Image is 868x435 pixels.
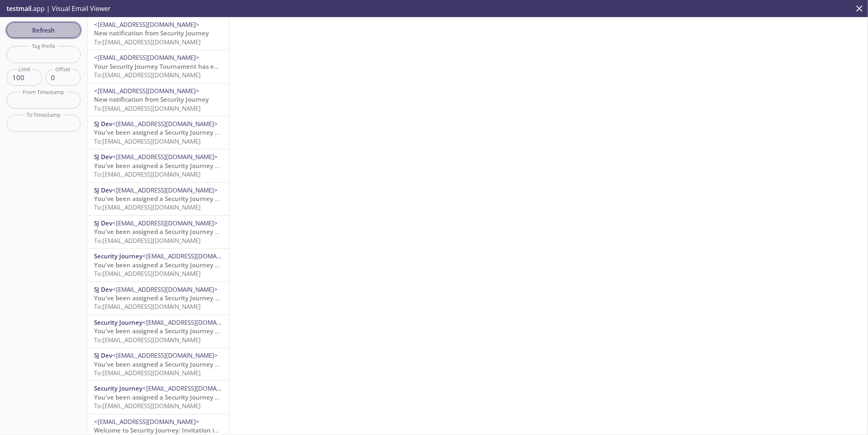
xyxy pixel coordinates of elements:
div: SJ Dev<[EMAIL_ADDRESS][DOMAIN_NAME]>You've been assigned a Security Journey Knowledge AssessmentT... [87,216,229,248]
div: <[EMAIL_ADDRESS][DOMAIN_NAME]>New notification from Security JourneyTo:[EMAIL_ADDRESS][DOMAIN_NAME] [87,17,229,50]
span: Security Journey [94,252,142,260]
span: To: [EMAIL_ADDRESS][DOMAIN_NAME] [94,369,201,377]
span: You've been assigned a Security Journey Knowledge Assessment [94,128,284,136]
span: You've been assigned a Security Journey Knowledge Assessment [94,360,284,368]
div: Security Journey<[EMAIL_ADDRESS][DOMAIN_NAME]>You've been assigned a Security Journey Knowledge A... [87,381,229,413]
span: You've been assigned a Security Journey Knowledge Assessment [94,227,284,236]
span: To: [EMAIL_ADDRESS][DOMAIN_NAME] [94,71,201,79]
span: <[EMAIL_ADDRESS][DOMAIN_NAME]> [112,351,218,359]
span: <[EMAIL_ADDRESS][DOMAIN_NAME]> [112,120,218,128]
span: <[EMAIL_ADDRESS][DOMAIN_NAME]> [94,87,199,95]
span: SJ Dev [94,219,112,227]
span: <[EMAIL_ADDRESS][DOMAIN_NAME]> [112,285,218,293]
div: SJ Dev<[EMAIL_ADDRESS][DOMAIN_NAME]>You've been assigned a Security Journey Knowledge AssessmentT... [87,116,229,149]
span: You've been assigned a Security Journey Knowledge Assessment [94,294,284,302]
span: To: [EMAIL_ADDRESS][DOMAIN_NAME] [94,236,201,245]
span: To: [EMAIL_ADDRESS][DOMAIN_NAME] [94,170,201,178]
span: <[EMAIL_ADDRESS][DOMAIN_NAME]> [94,53,199,61]
div: Security Journey<[EMAIL_ADDRESS][DOMAIN_NAME]>You've been assigned a Security Journey Knowledge A... [87,249,229,281]
div: <[EMAIL_ADDRESS][DOMAIN_NAME]>New notification from Security JourneyTo:[EMAIL_ADDRESS][DOMAIN_NAME] [87,83,229,116]
span: Your Security Journey Tournament has ended [94,62,229,70]
span: <[EMAIL_ADDRESS][DOMAIN_NAME]> [94,20,199,28]
span: You've been assigned a Security Journey Knowledge Assessment [94,393,284,401]
div: <[EMAIL_ADDRESS][DOMAIN_NAME]>Your Security Journey Tournament has endedTo:[EMAIL_ADDRESS][DOMAIN... [87,50,229,83]
span: To: [EMAIL_ADDRESS][DOMAIN_NAME] [94,269,201,278]
div: SJ Dev<[EMAIL_ADDRESS][DOMAIN_NAME]>You've been assigned a Security Journey Knowledge AssessmentT... [87,348,229,380]
span: <[EMAIL_ADDRESS][DOMAIN_NAME]> [142,252,248,260]
span: SJ Dev [94,351,112,359]
span: To: [EMAIL_ADDRESS][DOMAIN_NAME] [94,302,201,310]
span: To: [EMAIL_ADDRESS][DOMAIN_NAME] [94,38,201,46]
span: Security Journey [94,318,142,326]
span: Refresh [13,25,74,35]
span: To: [EMAIL_ADDRESS][DOMAIN_NAME] [94,104,201,112]
span: New notification from Security Journey [94,29,209,37]
div: SJ Dev<[EMAIL_ADDRESS][DOMAIN_NAME]>You've been assigned a Security Journey Knowledge AssessmentT... [87,282,229,315]
span: SJ Dev [94,120,112,128]
div: SJ Dev<[EMAIL_ADDRESS][DOMAIN_NAME]>You've been assigned a Security Journey Knowledge AssessmentT... [87,183,229,215]
span: Security Journey [94,384,142,392]
div: SJ Dev<[EMAIL_ADDRESS][DOMAIN_NAME]>You've been assigned a Security Journey Knowledge AssessmentT... [87,149,229,182]
div: Security Journey<[EMAIL_ADDRESS][DOMAIN_NAME]>You've been assigned a Security Journey Knowledge A... [87,315,229,348]
span: SJ Dev [94,186,112,194]
span: <[EMAIL_ADDRESS][DOMAIN_NAME]> [142,318,248,326]
span: <[EMAIL_ADDRESS][DOMAIN_NAME]> [112,186,218,194]
span: <[EMAIL_ADDRESS][DOMAIN_NAME]> [142,384,248,392]
span: You've been assigned a Security Journey Knowledge Assessment [94,162,284,170]
span: You've been assigned a Security Journey Knowledge Assessment [94,327,284,335]
span: SJ Dev [94,153,112,161]
span: To: [EMAIL_ADDRESS][DOMAIN_NAME] [94,336,201,344]
span: You've been assigned a Security Journey Knowledge Assessment [94,195,284,203]
span: <[EMAIL_ADDRESS][DOMAIN_NAME]> [94,418,199,426]
span: <[EMAIL_ADDRESS][DOMAIN_NAME]> [112,153,218,161]
span: You've been assigned a Security Journey Knowledge Assessment [94,261,284,269]
span: SJ Dev [94,285,112,293]
button: Refresh [7,22,81,38]
span: <[EMAIL_ADDRESS][DOMAIN_NAME]> [112,219,218,227]
span: To: [EMAIL_ADDRESS][DOMAIN_NAME] [94,137,201,145]
span: Welcome to Security Journey: Invitation instructions [94,426,247,434]
span: New notification from Security Journey [94,95,209,103]
span: To: [EMAIL_ADDRESS][DOMAIN_NAME] [94,203,201,211]
span: testmail [7,4,31,13]
span: To: [EMAIL_ADDRESS][DOMAIN_NAME] [94,402,201,410]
